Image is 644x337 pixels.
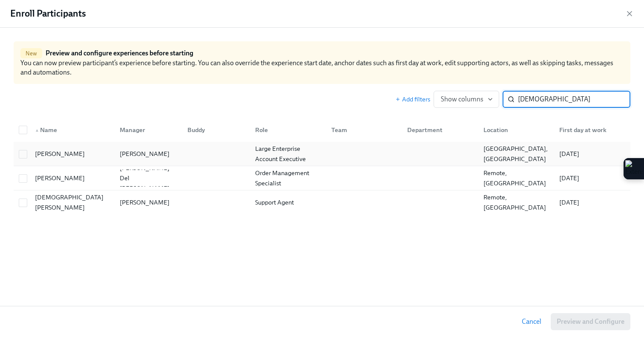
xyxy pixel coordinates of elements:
div: [DATE] [556,197,629,207]
div: [DEMOGRAPHIC_DATA][PERSON_NAME] [32,192,113,213]
div: First day at work [556,125,629,135]
h4: Enroll Participants [10,7,86,20]
div: [PERSON_NAME] [116,149,181,159]
span: Show columns [441,95,492,104]
div: Team [328,125,401,135]
button: Show columns [434,91,499,108]
h6: Preview and configure experiences before starting [46,49,193,58]
div: You can now preview participant’s experience before starting. You can also override the experienc... [14,41,630,84]
img: Extension Icon [625,160,642,177]
div: Manager [113,121,181,138]
div: First day at work [552,121,629,138]
div: Buddy [184,125,248,135]
div: Manager [116,125,181,135]
div: [PERSON_NAME] [32,173,113,183]
div: Team [325,121,401,138]
div: Buddy [181,121,248,138]
input: Search by name [518,91,630,108]
div: [DATE] [556,173,629,183]
div: [PERSON_NAME] Del [PERSON_NAME] [116,163,181,193]
div: Department [404,125,477,135]
div: Order Management Specialist [252,168,325,188]
div: Role [252,125,325,135]
button: Add filters [395,95,430,104]
span: New [20,50,42,57]
div: [DEMOGRAPHIC_DATA][PERSON_NAME][PERSON_NAME]Support AgentRemote, [GEOGRAPHIC_DATA][DATE] [14,190,630,214]
div: Role [248,121,325,138]
div: Large Enterprise Account Executive [252,144,325,164]
div: [PERSON_NAME] [32,149,113,159]
span: ▲ [35,128,39,132]
div: [PERSON_NAME][PERSON_NAME]Large Enterprise Account Executive[GEOGRAPHIC_DATA], [GEOGRAPHIC_DATA][... [14,142,630,166]
div: Location [480,125,553,135]
div: Remote, [GEOGRAPHIC_DATA] [480,192,553,213]
div: [PERSON_NAME][PERSON_NAME] Del [PERSON_NAME]Order Management SpecialistRemote, [GEOGRAPHIC_DATA][... [14,166,630,190]
span: Cancel [522,317,541,326]
div: Location [477,121,553,138]
div: ▲Name [28,121,113,138]
div: Department [400,121,477,138]
div: [GEOGRAPHIC_DATA], [GEOGRAPHIC_DATA] [480,144,553,164]
div: Remote, [GEOGRAPHIC_DATA] [480,168,553,188]
div: [DATE] [556,149,629,159]
button: Cancel [516,313,547,330]
div: [PERSON_NAME] [116,197,181,207]
div: Name [32,125,113,135]
div: Support Agent [252,197,325,207]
